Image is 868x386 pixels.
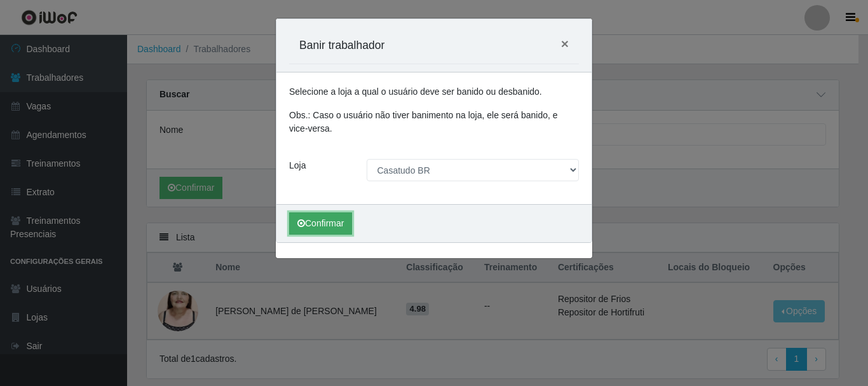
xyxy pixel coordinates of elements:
[551,27,579,60] button: Close
[561,36,569,51] span: ×
[299,37,384,53] h5: Banir trabalhador
[289,212,352,235] button: Confirmar
[289,85,579,99] p: Selecione a loja a qual o usuário deve ser banido ou desbanido.
[289,159,306,172] label: Loja
[289,109,579,135] p: Obs.: Caso o usuário não tiver banimento na loja, ele será banido, e vice-versa.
